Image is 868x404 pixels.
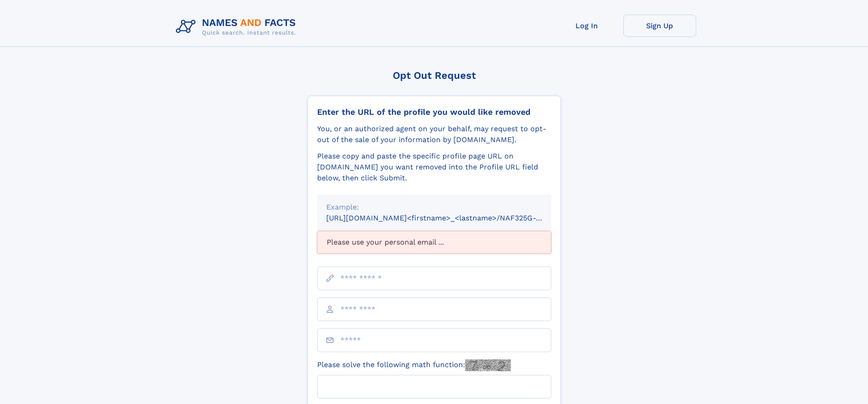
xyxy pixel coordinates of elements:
div: You, or an authorized agent on your behalf, may request to opt-out of the sale of your informatio... [317,123,551,145]
div: Please use your personal email ... [317,231,551,254]
a: Log In [550,15,623,37]
div: Example: [326,202,542,213]
div: Please copy and paste the specific profile page URL on [DOMAIN_NAME] you want removed into the Pr... [317,151,551,184]
small: [URL][DOMAIN_NAME]<firstname>_<lastname>/NAF325G-xxxxxxxx [326,214,569,222]
img: Logo Names and Facts [172,15,303,39]
label: Please solve the following math function: [317,359,511,371]
div: Enter the URL of the profile you would like removed [317,107,551,117]
a: Sign Up [623,15,696,37]
div: Opt Out Request [308,70,561,81]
